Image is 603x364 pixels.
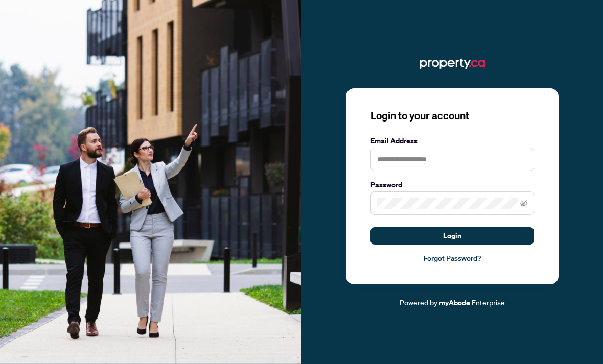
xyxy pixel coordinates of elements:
[439,297,470,308] a: myAbode
[370,179,534,190] label: Password
[443,228,461,244] span: Login
[420,56,485,72] img: ma-logo
[370,253,534,264] a: Forgot Password?
[520,200,527,207] span: eye-invisible
[370,109,534,123] h3: Login to your account
[472,298,505,307] span: Enterprise
[400,298,437,307] span: Powered by
[370,135,534,147] label: Email Address
[370,227,534,245] button: Login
